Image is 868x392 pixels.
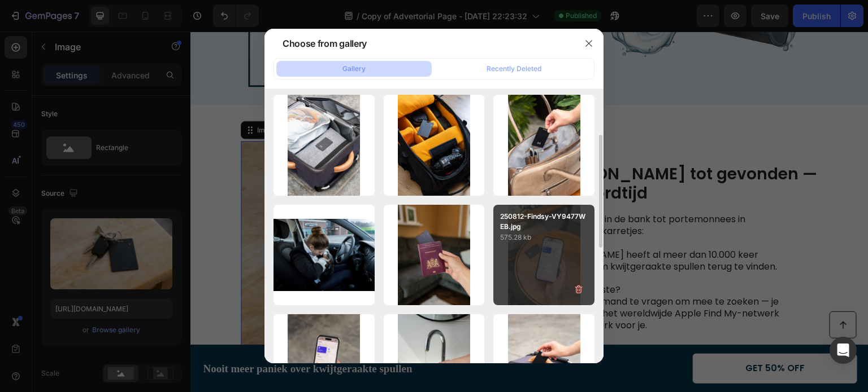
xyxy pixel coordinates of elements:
a: GET 50% OFF [502,322,667,352]
div: Open Intercom Messenger [830,337,857,364]
p: Een klein kaartje dat al ontelbare ochtenden heeft gered. [118,12,328,22]
img: image [398,95,470,196]
h2: [PERSON_NAME] tot gevonden — in recordtijd [358,132,628,172]
div: Choose from gallery [283,37,367,50]
img: image [398,205,470,306]
p: GET 50% OFF [555,331,614,343]
strong: Nooit meer paniek over kwijtgeraakte spullen [12,331,222,343]
div: Image [64,94,89,104]
img: image [274,219,375,291]
div: Recently Deleted [487,64,541,74]
img: image [288,95,360,196]
button: Gallery [276,61,432,77]
div: Gallery [342,64,366,74]
img: gempages_574523067171079397-31e0a35d-ed15-4ff0-bdfd-2dfbce51a1a1.jpg [50,109,323,324]
p: [PERSON_NAME] heeft al meer dan 10.000 keer geholpen om kwijtgeraakte spullen terug te vinden. [358,218,612,241]
p: Van sleutels in de bank tot portemonnees in supermarktkarretjes: [358,182,612,206]
p: 575.28 kb [500,232,588,243]
p: 250812-Findsy-VY9477WEB.jpg [500,212,588,232]
button: Recently Deleted [436,61,592,77]
img: image [508,95,580,196]
p: En het mooiste? [358,253,612,265]
p: Je hoeft niemand te vragen om mee te zoeken — je telefoon en het wereldwijde Apple Find My-netwer... [358,265,612,299]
